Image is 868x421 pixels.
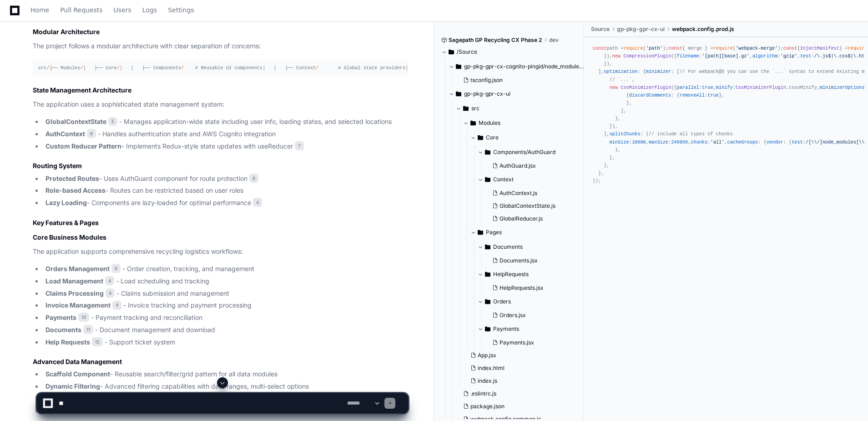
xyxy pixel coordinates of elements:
span: / [181,65,184,71]
span: Orders [493,298,511,305]
button: AuthContext.js [489,187,579,200]
svg: Directory [478,227,483,238]
span: removeAll [680,92,705,98]
span: cssoMinify [789,85,817,90]
strong: Claims Processing [45,289,104,297]
svg: Directory [485,147,490,158]
span: HelpRequests [493,271,529,278]
svg: Directory [478,132,483,143]
li: - Uses AuthGuard component for route protection [43,174,408,184]
h3: Modular Architecture [33,27,408,36]
h3: Advanced Data Management [33,357,408,366]
button: Core [470,130,584,145]
span: / [46,65,49,71]
h3: Core Business Modules [33,233,408,242]
span: 10 [78,313,89,322]
strong: Load Management [45,277,103,285]
span: maxSize [649,139,668,145]
svg: Directory [463,103,469,114]
span: gp-pkg-gpr-cx-ui [464,90,510,98]
li: - Load scheduling and tracking [43,276,408,287]
li: - Reusable search/filter/grid pattern for all data modules [43,369,408,380]
li: - Claims submission and management [43,288,408,299]
span: filename [677,53,699,59]
span: 12 [92,337,103,346]
button: AuthGuard.jsx [489,159,579,172]
span: GlobalContextState.js [500,202,555,210]
span: InjectManifest [800,46,839,51]
span: Pull Requests [60,7,102,13]
span: const [783,46,797,51]
button: Documents.jsx [489,254,579,267]
button: Payments [478,322,584,336]
li: - Handles authentication state and AWS Cognito integration [43,129,408,139]
button: Documents [478,240,584,254]
strong: AuthContext [45,130,85,138]
button: Pages [470,225,584,240]
span: // `...`, [610,77,635,82]
span: 'all' [710,139,724,145]
div: src ├── Modules │ ├── Core │ │ ├── Components │ │ ├── Context │ │ └── Hooks │ ├── Pages │ └── Log... [38,64,403,72]
button: Payments.jsx [489,336,579,349]
p: The application supports comprehensive recycling logistics workflows: [33,246,408,257]
span: new [610,85,618,90]
span: Core [486,134,499,141]
span: CssMinimizerPlugin [621,85,671,90]
h3: Routing System [33,161,408,170]
strong: Custom Reducer Pattern [45,142,121,150]
svg: Directory [456,61,461,72]
span: CompressionPlugin [623,53,671,59]
span: GlobalReducer.js [500,215,543,222]
span: Orders.jsx [500,312,526,319]
button: gp-pkg-gpr-cx-cognito-pingid/node_modules/define-data-property [449,59,584,74]
span: AuthContext.js [500,190,537,197]
span: gp-pkg-gpr-cx-ui [617,26,665,33]
span: discardComments [629,92,671,98]
span: test [792,139,803,145]
span: Pages [486,229,502,236]
span: 9 [111,264,121,273]
li: - Order creation, tracking, and management [43,264,408,274]
p: The project follows a modular architecture with clear separation of concerns: [33,41,408,51]
span: test [800,53,812,59]
button: src [456,101,584,116]
button: App.jsx [467,349,579,362]
span: # Reusable UI components [195,65,262,71]
button: index.js [467,375,579,387]
span: new [612,53,621,59]
span: 4 [106,288,115,298]
button: GlobalReducer.js [489,212,579,225]
span: 4 [105,276,114,285]
li: - Invoice tracking and payment processing [43,300,408,311]
span: minSize [610,139,629,145]
span: 4 [112,301,121,310]
span: Settings [168,7,194,13]
strong: Payments [45,313,76,321]
span: minify [716,85,733,90]
span: const [593,46,607,51]
strong: Documents [45,326,81,334]
span: 5 [108,117,117,126]
button: tsconfig.json [459,74,579,87]
span: 'webpack-merge' [736,46,777,51]
p: The application uses a sophisticated state management system: [33,99,408,110]
button: Components/AuthGuard [478,145,584,159]
span: dev [549,36,559,44]
span: 'path' [646,46,663,51]
span: parallel [677,85,699,90]
span: /Source [457,48,477,56]
svg: Directory [485,323,490,334]
svg: Directory [456,88,461,99]
span: 'gzip' [781,53,797,59]
span: Documents.jsx [500,257,538,264]
span: Source [591,26,610,33]
strong: Protected Routes [45,175,99,182]
span: require [623,46,643,51]
span: chunks [691,139,707,145]
span: vendor [767,139,783,145]
strong: Scaffold Component [45,370,110,378]
span: gp-pkg-gpr-cx-cognito-pingid/node_modules/define-data-property [464,63,584,70]
span: Home [30,7,49,13]
svg: Directory [485,241,490,252]
span: index.html [478,365,505,372]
